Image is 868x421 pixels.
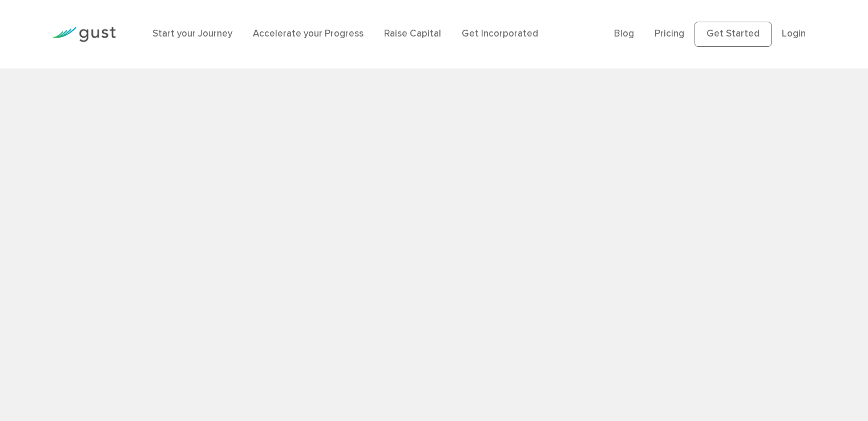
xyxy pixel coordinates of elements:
a: Raise Capital [384,28,441,39]
a: Blog [614,28,634,39]
a: Login [782,28,806,39]
a: Accelerate your Progress [253,28,364,39]
a: Get Started [695,22,772,47]
a: Start your Journey [152,28,232,39]
a: Get Incorporated [462,28,538,39]
a: Pricing [655,28,684,39]
img: Gust Logo [52,27,116,42]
